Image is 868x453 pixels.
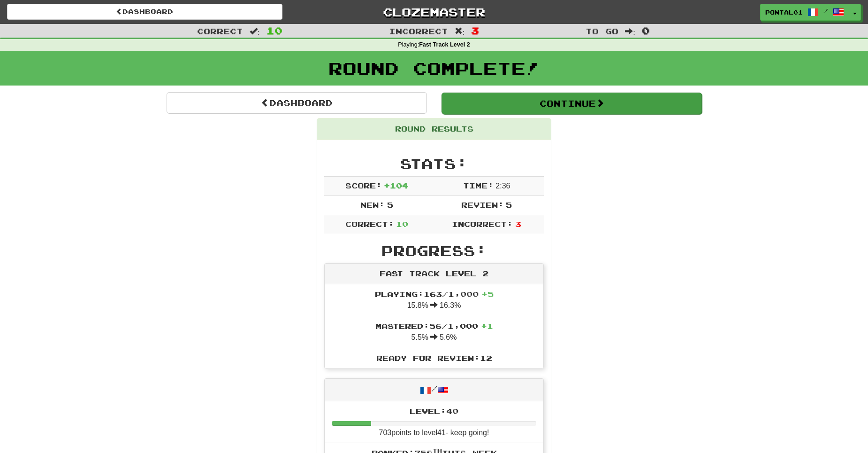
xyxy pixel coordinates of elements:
span: 3 [515,219,521,228]
h2: Progress: [324,243,544,258]
span: Ready for Review: 12 [376,353,492,362]
li: 15.8% 16.3% [325,284,543,316]
span: Time: [463,181,494,190]
span: : [250,27,260,35]
strong: Fast Track Level 2 [419,41,470,48]
span: Correct: [345,219,394,228]
span: + 1 [481,321,493,330]
a: Clozemaster [297,4,572,20]
span: Level: 40 [410,406,458,415]
span: Score: [345,181,382,190]
div: Fast Track Level 2 [325,264,543,284]
span: : [625,27,635,35]
span: 10 [396,219,408,228]
span: + 104 [384,181,408,190]
h2: Stats: [324,156,544,172]
span: 5 [506,200,512,209]
span: 5 [387,200,393,209]
button: Continue [442,93,702,114]
a: pontal01 / [760,4,849,21]
li: 5.5% 5.6% [325,316,543,348]
span: pontal01 [765,8,803,16]
span: Mastered: 56 / 1,000 [375,321,493,330]
span: Incorrect: [452,219,513,228]
a: Dashboard [167,92,427,114]
h1: Round Complete! [3,59,865,78]
a: Dashboard [7,4,282,20]
span: Review: [461,200,504,209]
span: 10 [266,25,282,36]
li: 703 points to level 41 - keep going! [325,401,543,444]
div: / [325,379,543,401]
div: Round Results [317,119,551,140]
span: Correct [197,26,243,36]
span: 2 : 36 [495,182,510,190]
span: Playing: 163 / 1,000 [375,289,494,298]
span: To go [586,26,618,36]
span: : [455,27,465,35]
span: / [823,8,828,14]
span: 0 [642,25,650,36]
span: 3 [471,25,479,36]
span: New: [360,200,385,209]
span: Incorrect [389,26,448,36]
span: + 5 [481,289,494,298]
